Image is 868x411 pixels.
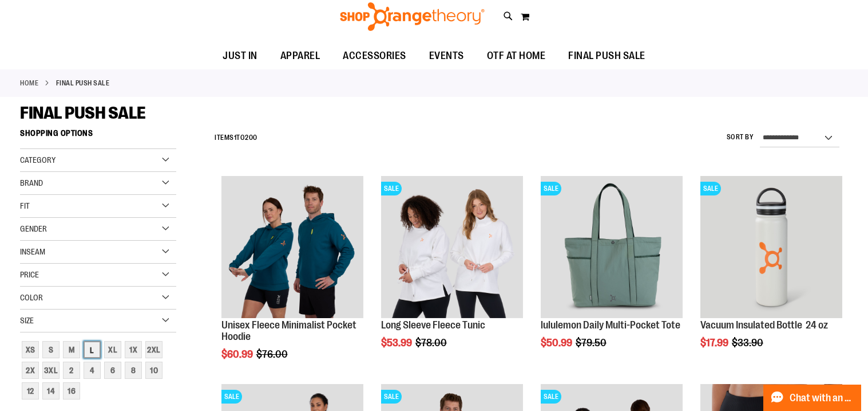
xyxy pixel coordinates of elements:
span: FINAL PUSH SALE [568,43,645,69]
span: $79.50 [576,337,608,349]
a: 2XL [144,339,164,360]
div: 2X [22,362,39,379]
span: ACCESSORIES [343,43,406,69]
a: lululemon Daily Multi-Pocket ToteSALE [541,176,683,320]
strong: FINAL PUSH SALE [56,78,110,88]
img: lululemon Daily Multi-Pocket Tote [541,176,683,318]
a: S [41,339,61,360]
div: product [216,170,369,389]
div: S [42,341,60,358]
span: Fit [20,201,30,210]
a: 6 [102,360,123,381]
div: 8 [125,362,142,379]
span: $50.99 [541,337,574,349]
a: 1X [123,339,144,360]
img: Shop Orangetheory [338,2,486,31]
span: 200 [245,134,257,142]
a: Product image for Fleece Long SleeveSALE [381,176,523,320]
div: 14 [42,382,60,400]
span: $76.00 [256,349,290,360]
span: SALE [221,390,242,404]
span: $60.99 [221,349,255,360]
img: Unisex Fleece Minimalist Pocket Hoodie [221,176,363,318]
a: 16 [61,381,82,401]
a: Unisex Fleece Minimalist Pocket Hoodie [221,176,363,320]
a: XS [20,339,41,360]
div: 16 [63,382,80,400]
div: 2XL [145,341,162,358]
div: 1X [125,341,142,358]
span: SALE [541,390,561,404]
span: $78.00 [415,337,449,349]
span: Category [20,155,56,165]
img: Product image for Fleece Long Sleeve [381,176,523,318]
a: Vacuum Insulated Bottle 24 oz [700,319,828,331]
div: XL [104,341,121,358]
span: APPAREL [280,43,320,69]
div: 6 [104,362,121,379]
a: Long Sleeve Fleece Tunic [381,319,485,331]
span: Price [20,270,39,279]
button: Chat with an Expert [763,385,862,411]
span: $17.99 [700,337,730,349]
a: XL [102,339,123,360]
a: 14 [41,381,61,401]
span: EVENTS [429,43,464,69]
span: $53.99 [381,337,414,349]
span: 1 [234,134,237,142]
div: product [375,170,529,378]
span: Inseam [20,247,45,256]
a: 10 [144,360,164,381]
span: Brand [20,178,43,187]
span: Chat with an Expert [790,393,854,404]
div: 10 [145,362,162,379]
div: 4 [84,362,101,379]
a: 2 [61,360,82,381]
a: 12 [20,381,41,401]
span: SALE [381,182,402,195]
span: Size [20,316,34,325]
label: Sort By [727,132,754,142]
img: Vacuum Insulated Bottle 24 oz [700,176,842,318]
a: lululemon Daily Multi-Pocket Tote [541,319,680,331]
div: 2 [63,362,80,379]
div: 3XL [42,362,60,379]
div: 12 [22,382,39,400]
span: $33.90 [732,337,765,349]
span: Color [20,293,43,302]
div: L [84,341,101,358]
span: SALE [700,182,721,195]
h2: Items to [215,129,257,147]
div: M [63,341,80,358]
a: 3XL [41,360,61,381]
a: Vacuum Insulated Bottle 24 ozSALE [700,176,842,320]
div: product [535,170,688,378]
a: 2X [20,360,41,381]
span: JUST IN [223,43,257,69]
div: product [695,170,848,378]
div: XS [22,341,39,358]
span: Gender [20,224,47,233]
strong: Shopping Options [20,123,176,149]
span: OTF AT HOME [487,43,546,69]
span: SALE [381,390,402,404]
span: SALE [541,182,561,195]
a: Home [20,78,38,88]
a: L [82,339,102,360]
a: 4 [82,360,102,381]
a: 8 [123,360,144,381]
a: M [61,339,82,360]
a: Unisex Fleece Minimalist Pocket Hoodie [221,319,356,342]
span: FINAL PUSH SALE [20,103,146,123]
